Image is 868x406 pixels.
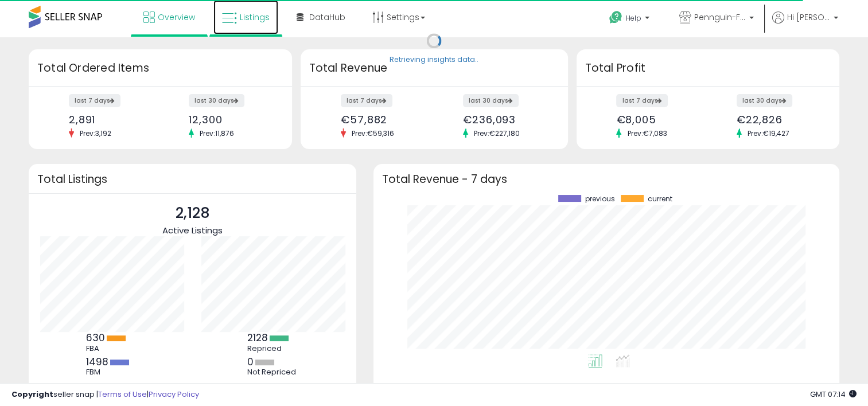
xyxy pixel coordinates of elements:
[616,94,668,107] label: last 7 days
[37,60,283,76] h3: Total Ordered Items
[37,175,348,184] h3: Total Listings
[74,128,117,138] span: Prev: 3,192
[86,344,138,353] div: FBA
[810,389,857,400] span: 2025-09-15 07:14 GMT
[11,389,53,400] strong: Copyright
[189,94,244,107] label: last 30 days
[162,224,223,236] span: Active Listings
[772,11,838,37] a: Hi [PERSON_NAME]
[149,389,199,400] a: Privacy Policy
[600,2,661,37] a: Help
[11,389,199,400] div: seller snap | |
[742,128,795,138] span: Prev: €19,427
[609,10,623,25] i: Get Help
[86,355,108,369] b: 1498
[648,195,672,203] span: current
[162,202,223,224] p: 2,128
[309,60,559,76] h3: Total Revenue
[787,11,830,23] span: Hi [PERSON_NAME]
[341,94,392,107] label: last 7 days
[247,344,299,353] div: Repriced
[616,114,699,126] div: €8,005
[247,368,299,377] div: Not Repriced
[189,114,271,126] div: 12,300
[346,128,400,138] span: Prev: €59,316
[240,11,270,23] span: Listings
[626,13,641,23] span: Help
[247,331,268,345] b: 2128
[694,11,746,23] span: Pennguin-FR-Home
[86,331,105,345] b: 630
[468,128,526,138] span: Prev: €227,180
[621,128,672,138] span: Prev: €7,083
[69,94,120,107] label: last 7 days
[98,389,147,400] a: Terms of Use
[585,195,615,203] span: previous
[737,114,819,126] div: €22,826
[341,114,426,126] div: €57,882
[390,55,478,65] div: Retrieving insights data..
[69,114,151,126] div: 2,891
[463,94,519,107] label: last 30 days
[382,175,831,184] h3: Total Revenue - 7 days
[737,94,792,107] label: last 30 days
[309,11,345,23] span: DataHub
[247,355,254,369] b: 0
[463,114,548,126] div: €236,093
[585,60,831,76] h3: Total Profit
[86,368,138,377] div: FBM
[194,128,240,138] span: Prev: 11,876
[158,11,195,23] span: Overview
